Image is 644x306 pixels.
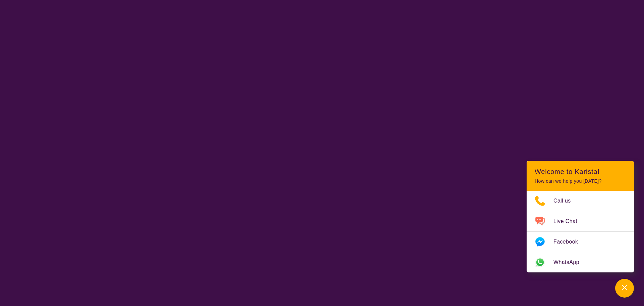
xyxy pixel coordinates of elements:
span: Call us [553,196,579,206]
ul: Choose channel [527,191,634,272]
p: How can we help you [DATE]? [535,178,626,184]
span: Live Chat [553,216,585,226]
span: Facebook [553,237,586,247]
div: Channel Menu [527,161,634,272]
span: WhatsApp [553,257,587,267]
h2: Welcome to Karista! [535,168,626,176]
a: Web link opens in a new tab. [527,252,634,272]
button: Channel Menu [615,279,634,298]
